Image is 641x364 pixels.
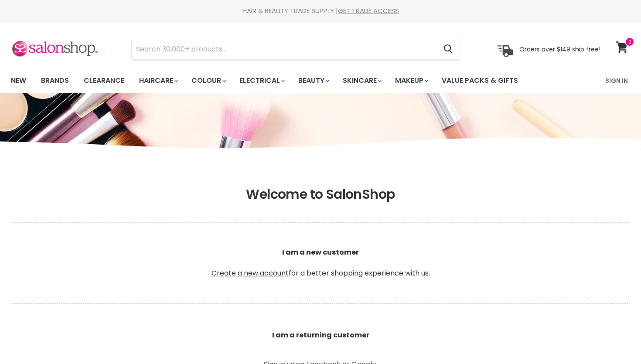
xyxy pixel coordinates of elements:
a: Clearance [77,71,131,90]
a: Colour [185,71,231,90]
a: Makeup [389,71,433,90]
h1: Welcome to SalonShop [11,187,630,202]
a: Haircare [133,71,183,90]
form: Product [131,39,460,60]
p: for a better shopping experience with us. [11,226,630,299]
input: Search [132,39,436,59]
a: GET TRADE ACCESS [338,6,399,15]
ul: Main menu [4,68,563,93]
button: Search [436,39,460,59]
b: I am a new customer [282,247,359,257]
a: Brands [34,71,75,90]
a: Sign In [600,71,633,90]
a: Skincare [336,71,387,90]
b: I am a returning customer [272,330,369,340]
p: Orders over $149 ship free! [519,45,600,53]
a: Electrical [233,71,290,90]
a: New [4,71,33,90]
a: Beauty [292,71,334,90]
a: Value Packs & Gifts [435,71,525,90]
a: Create a new account [211,268,289,278]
